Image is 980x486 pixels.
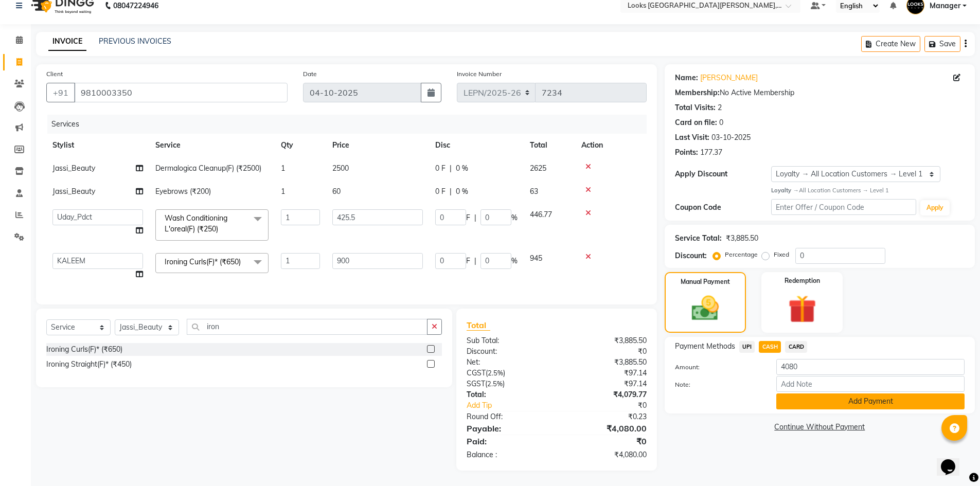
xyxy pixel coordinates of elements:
[675,233,722,244] div: Service Total:
[332,164,349,173] span: 2500
[675,117,717,128] div: Card on file:
[557,411,654,422] div: ₹0.23
[920,200,950,215] button: Apply
[557,389,654,400] div: ₹4,079.77
[165,213,227,233] span: Wash Conditioning L'oreal(F) (₹250)
[700,147,722,158] div: 177.37
[459,357,557,368] div: Net:
[435,163,446,174] span: 0 F
[675,202,772,213] div: Coupon Code
[474,256,476,266] span: |
[530,187,538,196] span: 63
[557,368,654,379] div: ₹97.14
[557,335,654,346] div: ₹3,885.50
[459,368,557,379] div: ( )
[675,102,716,113] div: Total Visits:
[187,319,427,335] input: Search or Scan
[155,187,211,196] span: Eyebrows (₹200)
[52,164,95,173] span: Jassi_Beauty
[218,224,223,233] a: x
[937,445,970,476] iframe: chat widget
[759,341,781,353] span: CASH
[511,212,518,223] span: %
[681,277,730,286] label: Manual Payment
[675,147,698,158] div: Points:
[165,257,241,266] span: Ironing Curls(F)* (₹650)
[675,132,709,143] div: Last Visit:
[675,250,707,261] div: Discount:
[459,379,557,389] div: ( )
[467,379,485,388] span: SGST
[557,449,654,460] div: ₹4,080.00
[466,212,470,223] span: F
[675,341,735,352] span: Payment Methods
[487,380,503,388] span: 2.5%
[52,187,95,196] span: Jassi_Beauty
[155,164,261,173] span: Dermalogica Cleanup(F) (₹2500)
[530,254,542,263] span: 945
[675,73,698,83] div: Name:
[466,256,470,266] span: F
[675,87,965,98] div: No Active Membership
[46,83,75,102] button: +91
[557,357,654,368] div: ₹3,885.50
[700,73,758,83] a: [PERSON_NAME]
[726,233,758,244] div: ₹3,885.50
[457,69,502,79] label: Invoice Number
[46,359,132,370] div: Ironing Straight(F)* (₹450)
[459,449,557,460] div: Balance :
[99,37,171,46] a: PREVIOUS INVOICES
[557,435,654,447] div: ₹0
[450,163,452,174] span: |
[459,346,557,357] div: Discount:
[675,87,720,98] div: Membership:
[474,212,476,223] span: |
[281,187,285,196] span: 1
[46,344,122,355] div: Ironing Curls(F)* (₹650)
[511,256,518,266] span: %
[776,393,965,409] button: Add Payment
[46,69,63,79] label: Client
[725,250,758,259] label: Percentage
[779,292,825,327] img: _gift.svg
[785,341,807,353] span: CARD
[771,199,916,215] input: Enter Offer / Coupon Code
[241,257,245,266] a: x
[924,36,960,52] button: Save
[530,164,546,173] span: 2625
[450,186,452,197] span: |
[861,36,920,52] button: Create New
[683,293,727,324] img: _cash.svg
[74,83,288,102] input: Search by Name/Mobile/Email/Code
[785,276,820,285] label: Redemption
[573,400,654,411] div: ₹0
[46,134,149,157] th: Stylist
[48,32,86,51] a: INVOICE
[530,210,552,219] span: 446.77
[275,134,326,157] th: Qty
[557,422,654,435] div: ₹4,080.00
[776,359,965,375] input: Amount
[459,335,557,346] div: Sub Total:
[429,134,524,157] th: Disc
[459,400,573,411] a: Add Tip
[488,369,503,377] span: 2.5%
[719,117,723,128] div: 0
[930,1,960,11] span: Manager
[459,422,557,435] div: Payable:
[459,435,557,447] div: Paid:
[467,320,490,331] span: Total
[459,411,557,422] div: Round Off:
[326,134,429,157] th: Price
[667,363,769,372] label: Amount:
[771,186,965,195] div: All Location Customers → Level 1
[557,379,654,389] div: ₹97.14
[675,169,772,179] div: Apply Discount
[771,187,798,194] strong: Loyalty →
[47,115,654,134] div: Services
[456,163,468,174] span: 0 %
[557,346,654,357] div: ₹0
[332,187,341,196] span: 60
[711,132,751,143] div: 03-10-2025
[575,134,647,157] th: Action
